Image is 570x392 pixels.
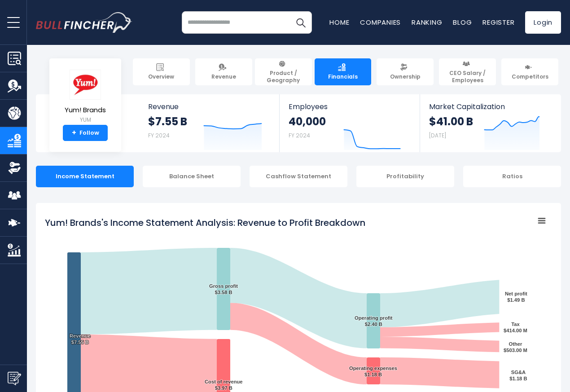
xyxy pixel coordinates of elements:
[250,166,347,187] div: Cashflow Statement
[36,12,132,33] img: bullfincher logo
[36,166,134,187] div: Income Statement
[377,58,434,85] a: Ownership
[329,18,349,27] a: Home
[289,132,310,139] small: FY 2024
[356,166,454,187] div: Profitability
[65,116,106,124] small: YUM
[280,94,419,152] a: Employees 40,000 FY 2024
[148,132,170,139] small: FY 2024
[259,70,308,84] span: Product / Geography
[504,322,527,333] text: Tax $414.00 M
[63,125,108,141] a: +Follow
[439,58,496,85] a: CEO Salary / Employees
[429,102,551,111] span: Market Capitalization
[512,73,548,80] span: Competitors
[65,106,106,114] span: Yum! Brands
[355,315,393,327] text: Operating profit $2.40 B
[443,70,492,84] span: CEO Salary / Employees
[349,366,397,377] text: Operating expenses $1.18 B
[429,115,473,128] strong: $41.00 B
[8,161,21,175] img: Ownership
[360,18,401,27] a: Companies
[289,115,326,128] strong: 40,000
[390,73,421,80] span: Ownership
[211,73,236,80] span: Revenue
[195,58,252,85] a: Revenue
[209,283,238,295] text: Gross profit $3.58 B
[255,58,312,85] a: Product / Geography
[148,115,187,128] strong: $7.55 B
[463,166,561,187] div: Ratios
[64,69,106,125] a: Yum! Brands YUM
[482,18,514,27] a: Register
[36,12,132,33] a: Go to homepage
[429,132,446,139] small: [DATE]
[70,333,91,345] text: Revenue $7.55 B
[45,216,365,229] tspan: Yum! Brands's Income Statement Analysis: Revenue to Profit Breakdown
[412,18,442,27] a: Ranking
[420,94,560,152] a: Market Capitalization $41.00 B [DATE]
[72,129,76,137] strong: +
[328,73,358,80] span: Financials
[289,102,410,111] span: Employees
[289,11,312,34] button: Search
[148,73,174,80] span: Overview
[205,379,243,391] text: Cost of revenue $3.97 B
[505,291,527,303] text: Net profit $1.49 B
[143,166,241,187] div: Balance Sheet
[504,341,527,353] text: Other $503.00 M
[148,102,271,111] span: Revenue
[501,58,558,85] a: Competitors
[139,94,280,152] a: Revenue $7.55 B FY 2024
[453,18,472,27] a: Blog
[525,11,561,34] a: Login
[315,58,372,85] a: Financials
[509,370,527,381] text: SG&A $1.18 B
[133,58,190,85] a: Overview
